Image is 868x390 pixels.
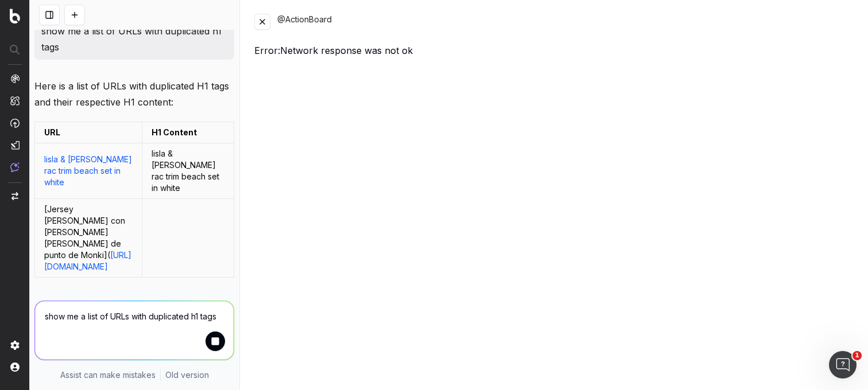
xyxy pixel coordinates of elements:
[11,192,18,200] img: Switch project
[10,362,20,372] img: My account
[35,122,142,143] td: URL
[34,78,234,110] p: Here is a list of URLs with duplicated H1 tags and their respective H1 content:
[852,351,862,360] span: 1
[165,369,209,381] a: Old version
[277,14,854,30] div: @ActionBoard
[829,351,857,379] iframe: Intercom live chat
[10,118,20,128] img: Activation
[10,9,20,24] img: Botify logo
[35,199,142,278] td: [Jersey [PERSON_NAME] con [PERSON_NAME] [PERSON_NAME] de punto de Monki](
[10,96,20,106] img: Intelligence
[142,143,234,199] td: Iisla & [PERSON_NAME] rac trim beach set in white
[10,74,20,83] img: Analytics
[254,44,854,57] div: Error: Network response was not ok
[60,369,156,381] p: Assist can make mistakes
[10,141,20,150] img: Studio
[44,154,134,187] a: Iisla & [PERSON_NAME] rac trim beach set in white
[142,122,234,143] td: H1 Content
[10,341,20,350] img: Setting
[41,23,227,55] p: show me a list of URLs with duplicated h1 tags
[10,162,20,172] img: Assist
